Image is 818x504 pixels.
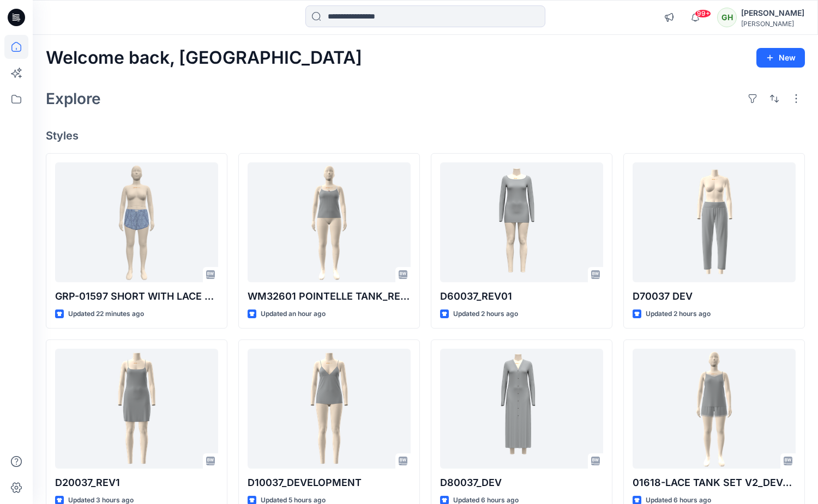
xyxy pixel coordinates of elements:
[633,349,796,469] a: 01618-LACE TANK SET V2_DEV_REV1
[55,475,218,490] p: D20037_REV1
[248,475,411,490] p: D10037_DEVELOPMENT
[741,7,804,20] div: [PERSON_NAME]
[248,349,411,469] a: D10037_DEVELOPMENT
[55,162,218,282] a: GRP-01597 SHORT WITH LACE TRIM COLORWAY REV4
[248,289,411,304] p: WM32601 POINTELLE TANK_REV2
[440,289,603,304] p: D60037_REV01
[717,8,737,27] div: GH
[440,162,603,282] a: D60037_REV01
[756,48,805,68] button: New
[55,349,218,469] a: D20037_REV1
[46,90,101,107] h2: Explore
[46,129,805,142] h4: Styles
[453,308,518,320] p: Updated 2 hours ago
[646,308,711,320] p: Updated 2 hours ago
[633,475,796,490] p: 01618-LACE TANK SET V2_DEV_REV1
[633,162,796,282] a: D70037 DEV
[440,349,603,469] a: D80037_DEV
[55,289,218,304] p: GRP-01597 SHORT WITH LACE TRIM COLORWAY REV4
[741,20,804,28] div: [PERSON_NAME]
[68,308,144,320] p: Updated 22 minutes ago
[695,9,711,18] span: 99+
[633,289,796,304] p: D70037 DEV
[440,475,603,490] p: D80037_DEV
[248,162,411,282] a: WM32601 POINTELLE TANK_REV2
[261,308,326,320] p: Updated an hour ago
[46,48,362,68] h2: Welcome back, [GEOGRAPHIC_DATA]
